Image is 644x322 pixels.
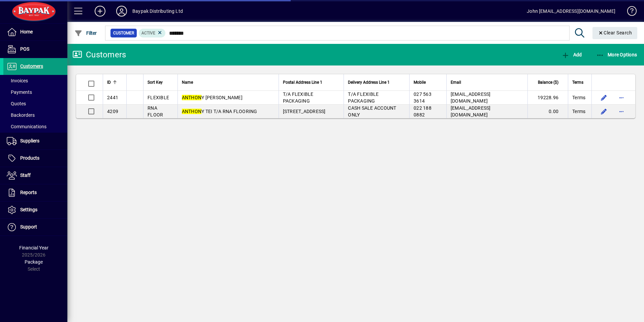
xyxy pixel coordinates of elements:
span: Quotes [7,101,26,106]
a: Suppliers [3,133,67,150]
span: Products [20,155,39,161]
a: Invoices [3,75,67,86]
span: Terms [572,108,585,115]
div: Email [451,79,523,86]
span: T/A FLEXIBLE PACKAGING [348,91,379,104]
div: ID [107,79,122,86]
span: Customers [20,63,43,69]
a: Payments [3,86,67,98]
button: Add [89,5,111,17]
div: Baypak Distributing Ltd [132,6,183,17]
em: ANTHON [182,109,202,114]
div: Mobile [414,79,442,86]
span: Name [182,79,193,86]
button: Filter [73,27,99,39]
div: Customers [72,49,126,60]
span: Home [20,29,33,34]
span: Filter [74,30,97,36]
div: Name [182,79,275,86]
span: FLEXIBLE [148,95,169,100]
span: Invoices [7,78,28,83]
button: Add [560,49,583,61]
span: Add [561,52,582,57]
span: Support [20,224,37,230]
span: More Options [596,52,637,57]
span: Staff [20,172,31,178]
span: Delivery Address Line 1 [348,79,390,86]
span: Suppliers [20,138,39,143]
span: Reports [20,190,37,195]
span: [EMAIL_ADDRESS][DOMAIN_NAME] [451,91,491,104]
span: 027 563 3614 [414,91,431,104]
span: Payments [7,89,32,95]
div: John [EMAIL_ADDRESS][DOMAIN_NAME] [527,6,615,17]
span: Communications [7,124,46,129]
span: Email [451,79,461,86]
button: More options [616,92,627,103]
span: CASH SALE ACCOUNT ONLY [348,105,396,117]
span: Terms [572,79,583,86]
span: [STREET_ADDRESS] [283,109,326,114]
button: Clear [592,27,638,39]
span: ID [107,79,111,86]
a: Communications [3,121,67,132]
em: ANTHON [182,95,202,100]
a: Reports [3,184,67,201]
mat-chip: Activation Status: Active [139,29,166,37]
span: 4209 [107,109,118,114]
span: 022 188 0882 [414,105,431,117]
span: Sort Key [148,79,163,86]
button: More Options [594,49,639,61]
span: Clear Search [598,30,632,35]
span: Terms [572,94,585,101]
span: Backorders [7,112,35,118]
button: Edit [599,106,609,117]
td: 19228.96 [527,91,568,105]
span: Balance ($) [538,79,558,86]
a: Settings [3,202,67,218]
td: 0.00 [527,105,568,118]
a: Support [3,219,67,236]
a: Quotes [3,98,67,109]
span: Settings [20,207,37,212]
span: Y TEI T/A RNA FLOORING [182,109,257,114]
span: Mobile [414,79,426,86]
span: [EMAIL_ADDRESS][DOMAIN_NAME] [451,105,491,117]
a: Staff [3,167,67,184]
a: Knowledge Base [622,1,636,23]
div: Balance ($) [532,79,565,86]
a: Products [3,150,67,167]
span: T/A FLEXIBLE PACKAGING [283,91,314,104]
span: Package [25,259,43,265]
span: Postal Address Line 1 [283,79,322,86]
span: Customer [113,30,134,36]
span: POS [20,46,29,52]
span: RNA FLOOR [148,105,163,117]
a: POS [3,41,67,58]
button: Profile [111,5,132,17]
span: Active [141,31,155,35]
span: Financial Year [19,245,49,250]
a: Backorders [3,109,67,121]
a: Home [3,24,67,41]
span: Y [PERSON_NAME] [182,95,243,100]
span: 2441 [107,95,118,100]
button: More options [616,106,627,117]
button: Edit [599,92,609,103]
